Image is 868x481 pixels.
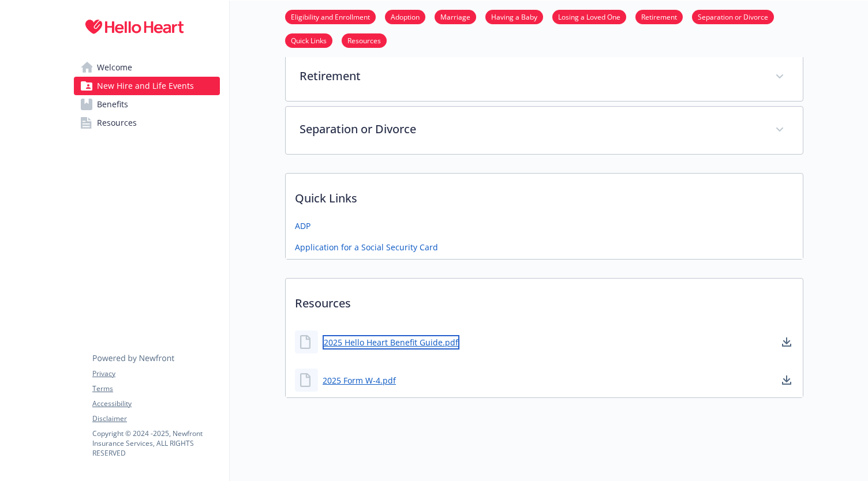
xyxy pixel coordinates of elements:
a: Welcome [74,58,220,77]
span: Welcome [97,58,132,77]
span: New Hire and Life Events [97,77,194,95]
span: Resources [97,114,137,132]
a: Application for a Social Security Card [295,241,438,253]
a: Privacy [92,369,219,379]
a: Terms [92,384,219,394]
p: Quick Links [286,174,803,216]
a: 2025 Hello Heart Benefit Guide.pdf [323,335,459,350]
p: Copyright © 2024 - 2025 , Newfront Insurance Services, ALL RIGHTS RESERVED [92,429,219,458]
div: Separation or Divorce [286,107,803,154]
a: ADP [295,220,310,232]
a: Quick Links [285,35,332,46]
a: New Hire and Life Events [74,77,220,95]
a: Disclaimer [92,414,219,424]
a: Adoption [385,11,425,22]
p: Retirement [300,67,761,85]
p: Separation or Divorce [300,121,761,138]
a: 2025 Form W-4.pdf [323,374,396,386]
a: Eligibility and Enrollment [285,11,376,22]
a: Accessibility [92,399,219,409]
a: Retirement [635,11,683,22]
a: Resources [342,35,387,46]
a: download document [780,373,794,387]
a: Benefits [74,95,220,114]
a: Marriage [435,11,476,22]
a: Losing a Loved One [552,11,626,22]
a: Having a Baby [485,11,543,22]
a: Resources [74,114,220,132]
a: Separation or Divorce [692,11,774,22]
span: Benefits [97,95,128,114]
p: Resources [286,279,803,321]
a: download document [780,335,794,349]
div: Retirement [286,54,803,101]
